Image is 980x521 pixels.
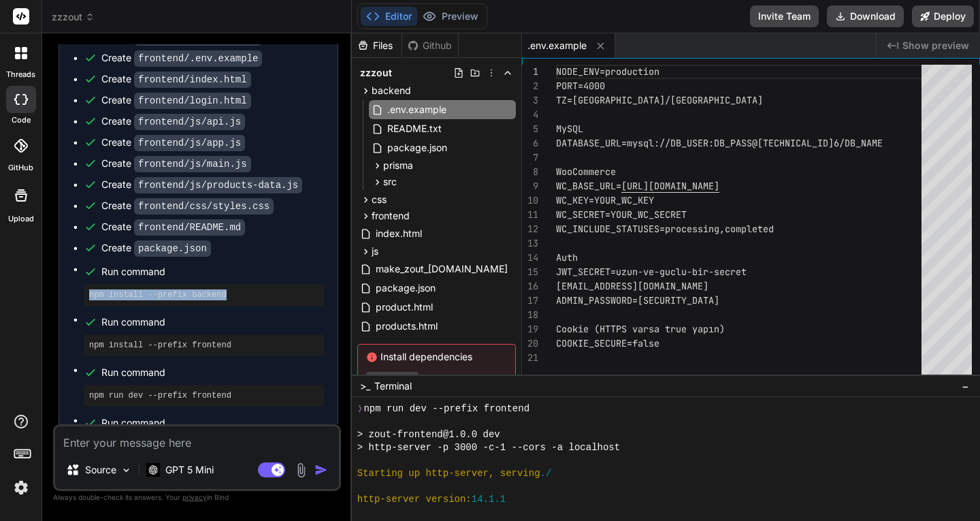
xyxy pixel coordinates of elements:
code: frontend/README.md [134,219,245,236]
span: Install dependencies [366,350,507,364]
span: zzzout [52,10,95,24]
span: npm run dev --prefix frontend [363,402,529,415]
span: DATABASE_URL=mysql://DB_USER:DB_PASS@[TECHNICAL_ID] [556,137,834,149]
label: GitHub [8,162,33,174]
div: 3 [522,93,538,108]
span: frontend [372,209,410,223]
div: 6 [522,136,538,151]
span: .env.example [527,39,587,52]
span: 6/DB_NAME [834,137,883,149]
span: src [383,175,397,189]
span: ADMIN_PASSWORD=[SECURITY_DATA] [556,294,719,306]
span: ./ [540,467,552,480]
code: frontend/.env.example [134,50,262,67]
div: 12 [522,222,538,236]
div: Create [101,30,262,44]
span: Starting up http-server, serving [357,467,540,480]
div: Files [352,39,402,52]
code: frontend/js/app.js [134,135,245,151]
code: frontend/js/api.js [134,114,245,130]
span: [URL][DOMAIN_NAME] [621,180,719,192]
pre: npm install --prefix backend [89,289,318,300]
div: Create [101,157,251,171]
img: icon [314,463,328,477]
span: products.html [374,318,439,334]
button: Execute [366,372,419,388]
div: Create [101,136,245,150]
div: 11 [522,208,538,222]
code: frontend/js/products-data.js [134,177,302,193]
button: Editor [361,7,417,26]
span: TZ=[GEOGRAPHIC_DATA]/[GEOGRAPHIC_DATA] [556,94,763,106]
div: 17 [522,294,538,308]
button: Invite Team [750,5,819,27]
span: WC_INCLUDE_STATUSES=processing,completed [556,223,774,235]
span: privacy [182,493,207,501]
code: package.json [134,240,211,257]
code: frontend/login.html [134,93,251,109]
img: attachment [293,462,309,478]
div: 7 [522,151,538,165]
p: GPT 5 Mini [165,463,214,477]
img: settings [10,476,33,499]
div: 14 [522,251,538,265]
div: Create [101,178,302,192]
span: Run command [101,416,324,430]
div: 19 [522,322,538,336]
div: 10 [522,193,538,208]
button: Deploy [912,5,974,27]
code: frontend/js/main.js [134,156,251,172]
div: Create [101,93,251,108]
img: GPT 5 Mini [146,463,160,476]
span: Run command [101,265,324,279]
span: Cookie (HTTPS varsa true yapın) [556,323,725,335]
span: > http-server -p 3000 -c-1 --cors -a localhost [357,441,620,454]
div: Create [101,241,211,255]
span: >_ [360,379,370,393]
span: WC_KEY=YOUR_WC_KEY [556,194,654,206]
span: .env.example [386,101,448,118]
label: code [12,114,31,126]
pre: npm install --prefix frontend [89,340,318,351]
span: WooCommerce [556,165,616,178]
span: WC_SECRET=YOUR_WC_SECRET [556,208,687,221]
div: Create [101,72,251,86]
p: Always double-check its answers. Your in Bind [53,491,341,504]
span: Auth [556,251,578,264]
span: zzzout [360,66,392,80]
pre: npm run dev --prefix frontend [89,390,318,401]
div: 18 [522,308,538,322]
div: 1 [522,65,538,79]
span: [EMAIL_ADDRESS][DOMAIN_NAME] [556,280,708,292]
span: css [372,193,387,206]
code: frontend/index.html [134,72,251,88]
span: prisma [383,159,413,172]
img: Pick Models [120,464,132,476]
label: Upload [8,213,34,225]
div: 8 [522,165,538,179]
span: Run command [101,315,324,329]
span: product.html [374,299,434,315]
span: PORT=4000 [556,80,605,92]
span: index.html [374,225,423,242]
div: Create [101,114,245,129]
span: 14.1.1 [472,493,506,506]
span: Run command [101,366,324,379]
span: backend [372,84,411,97]
span: COOKIE_SECURE=false [556,337,659,349]
div: 2 [522,79,538,93]
div: 15 [522,265,538,279]
span: NODE_ENV=production [556,65,659,78]
span: Terminal [374,379,412,393]
div: 16 [522,279,538,294]
span: > zout-frontend@1.0.0 dev [357,428,500,441]
span: JWT_SECRET=uzun-ve-guclu-bir-secret [556,266,747,278]
label: threads [6,69,35,80]
span: http-server version: [357,493,472,506]
span: package.json [374,280,437,296]
div: 9 [522,179,538,193]
span: README.txt [386,121,443,137]
button: Preview [417,7,484,26]
span: ❯ [357,402,364,415]
span: − [962,379,969,393]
